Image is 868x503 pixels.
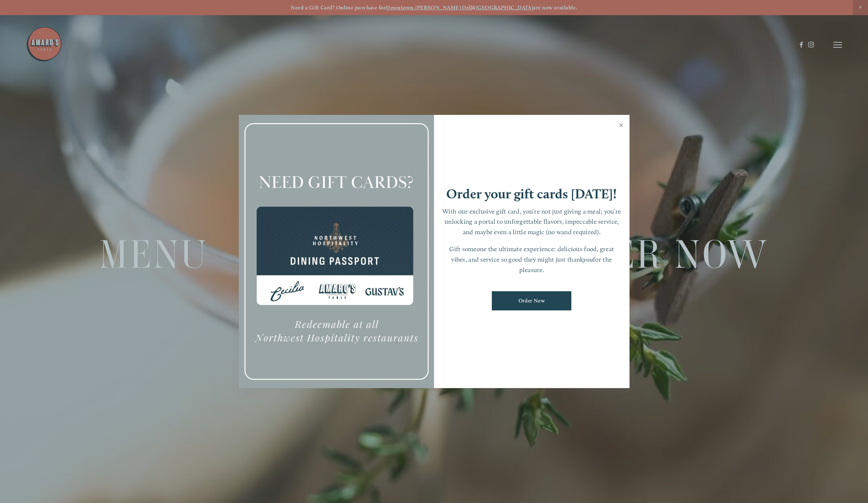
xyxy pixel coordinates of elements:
em: you [583,255,593,263]
a: Order Now [492,291,571,310]
a: Close [614,116,628,136]
p: Gift someone the ultimate experience: delicious food, great vibes, and service so good they might... [441,244,622,275]
h1: Order your gift cards [DATE]! [446,187,617,201]
p: With our exclusive gift card, you’re not just giving a meal; you’re unlocking a portal to unforge... [441,206,622,237]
